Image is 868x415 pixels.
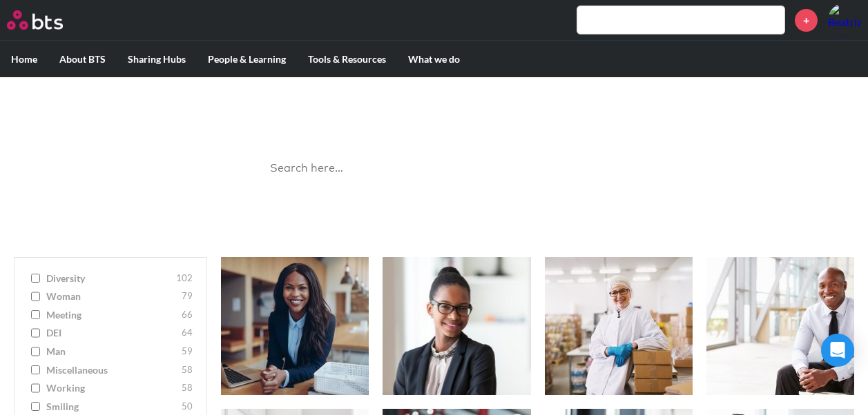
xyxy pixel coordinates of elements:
input: woman 79 [31,292,40,301]
input: DEI 64 [31,328,40,338]
input: diversity 102 [31,274,40,283]
span: miscellaneous [46,363,178,377]
span: 102 [176,272,193,285]
span: DEI [46,326,178,340]
span: meeting [46,308,178,322]
span: smiling [46,400,178,414]
p: Best reusable photos in one place [248,121,621,136]
input: man 59 [31,347,40,356]
span: 64 [182,326,193,340]
span: 79 [182,290,193,303]
a: + [795,9,818,32]
img: Beatriz Marsili [828,3,861,37]
label: About BTS [48,41,117,77]
span: man [46,345,178,358]
input: Search here… [262,150,607,187]
label: Sharing Hubs [117,41,197,77]
input: working 58 [31,383,40,393]
label: What we do [397,41,471,77]
label: People & Learning [197,41,297,77]
span: working [46,381,178,395]
span: 66 [182,308,193,322]
input: miscellaneous 58 [31,365,40,375]
span: 50 [182,400,193,414]
label: Tools & Resources [297,41,397,77]
a: Ask a Question/Provide Feedback [354,201,514,214]
span: 58 [182,381,193,395]
h1: Image Gallery [248,91,621,122]
input: smiling 50 [31,402,40,412]
span: woman [46,290,178,303]
span: diversity [46,272,173,285]
span: 58 [182,363,193,377]
img: BTS Logo [7,10,63,30]
input: meeting 66 [31,310,40,320]
a: Profile [828,3,861,37]
span: 59 [182,345,193,358]
div: Open Intercom Messenger [821,334,854,367]
a: Go home [7,10,88,30]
